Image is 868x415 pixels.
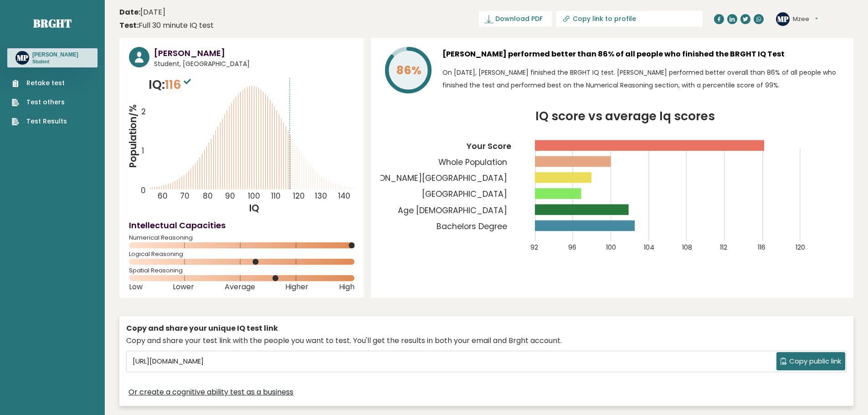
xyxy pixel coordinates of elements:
tspan: 116 [758,243,765,252]
a: Test others [12,97,67,107]
a: Retake test [12,78,67,88]
tspan: 108 [682,243,692,252]
div: Copy and share your test link with the people you want to test. You'll get the results in both yo... [126,335,847,346]
tspan: Population/% [127,104,139,168]
div: Copy and share your unique IQ test link [126,323,847,334]
tspan: 100 [606,243,616,252]
tspan: 112 [720,243,727,252]
button: Mzee [793,15,818,24]
p: IQ: [149,76,193,94]
h3: [PERSON_NAME] [154,47,354,59]
tspan: 0 [141,185,146,196]
tspan: 96 [568,243,576,252]
tspan: 60 [158,190,168,201]
tspan: Bachelors Degree [437,221,507,232]
tspan: 80 [203,190,213,201]
h3: [PERSON_NAME] performed better than 86% of all people who finished the BRGHT IQ Test [442,47,844,61]
tspan: 86% [396,62,421,78]
span: Low [129,285,143,289]
tspan: 100 [248,190,260,201]
span: 116 [165,76,193,93]
tspan: 90 [225,190,235,201]
tspan: 70 [180,190,190,201]
tspan: IQ [250,202,260,215]
tspan: 1 [142,145,144,156]
text: MP [17,52,28,63]
time: [DATE] [119,7,165,18]
tspan: [PERSON_NAME][GEOGRAPHIC_DATA] [357,173,507,184]
tspan: IQ score vs average Iq scores [535,108,715,124]
tspan: 2 [141,107,146,118]
span: Average [225,285,255,289]
tspan: 140 [338,190,350,201]
div: Full 30 minute IQ test [119,20,214,31]
tspan: [GEOGRAPHIC_DATA] [422,189,507,200]
tspan: 92 [530,243,538,252]
a: Brght [33,16,72,31]
h3: [PERSON_NAME] [32,51,78,58]
span: Spatial Reasoning [129,269,354,272]
tspan: Age [DEMOGRAPHIC_DATA] [398,205,507,216]
span: Numerical Reasoning [129,236,354,240]
span: Lower [173,285,194,289]
p: Student [32,59,78,65]
span: Download PDF [495,14,543,24]
a: Or create a cognitive ability test as a business [128,387,293,398]
b: Date: [119,7,140,17]
b: Test: [119,20,139,31]
a: Download PDF [479,11,552,27]
span: Logical Reasoning [129,252,354,256]
p: On [DATE], [PERSON_NAME] finished the BRGHT IQ test. [PERSON_NAME] performed better overall than ... [442,66,844,92]
h4: Intellectual Capacities [129,219,354,231]
button: Copy public link [776,352,845,370]
span: Higher [285,285,308,289]
tspan: 120 [796,243,805,252]
tspan: Your Score [466,141,511,152]
span: High [339,285,354,289]
span: Copy public link [789,356,841,367]
span: Student, [GEOGRAPHIC_DATA] [154,59,354,69]
tspan: Whole Population [438,157,507,168]
tspan: 104 [644,243,654,252]
text: MP [777,13,789,24]
a: Test Results [12,117,67,126]
tspan: 120 [293,190,305,201]
tspan: 130 [315,190,328,201]
tspan: 110 [271,190,281,201]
